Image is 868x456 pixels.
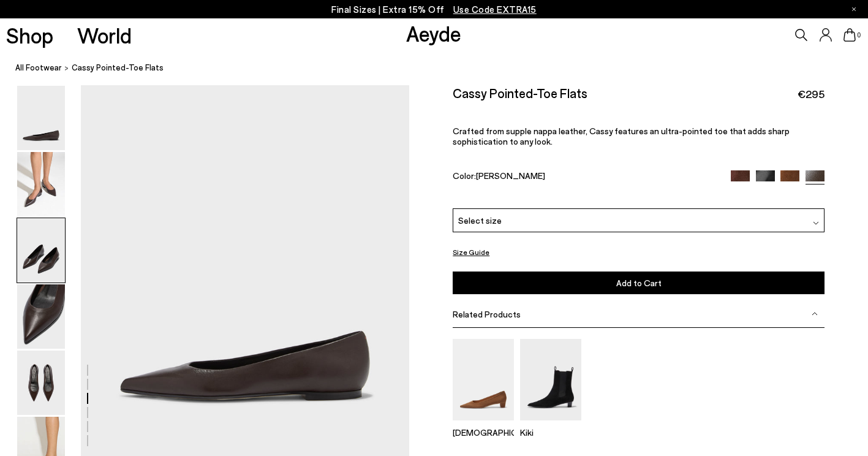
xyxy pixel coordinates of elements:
img: svg%3E [813,220,819,226]
span: Related Products [453,309,521,319]
span: Add to Cart [616,278,662,288]
p: [DEMOGRAPHIC_DATA] [453,427,514,438]
p: Final Sizes | Extra 15% Off [331,2,537,17]
img: Cassy Pointed-Toe Flats - Image 4 [17,284,65,349]
span: Cassy Pointed-Toe Flats [72,61,164,74]
a: World [77,25,132,46]
p: Kiki [520,427,581,438]
img: Judi Suede Pointed Pumps [453,339,514,420]
p: Crafted from supple nappa leather, Cassy features an ultra-pointed toe that adds sharp sophistica... [453,126,825,146]
img: Cassy Pointed-Toe Flats - Image 5 [17,351,65,415]
button: Size Guide [453,245,489,260]
img: Kiki Suede Chelsea Boots [520,339,581,420]
span: [PERSON_NAME] [476,170,545,181]
a: Shop [6,25,53,46]
div: Color: [453,170,719,184]
a: Judi Suede Pointed Pumps [DEMOGRAPHIC_DATA] [453,412,514,438]
span: €295 [798,86,825,102]
img: Cassy Pointed-Toe Flats - Image 3 [17,218,65,283]
a: All Footwear [15,61,62,74]
h2: Cassy Pointed-Toe Flats [453,85,587,101]
img: Cassy Pointed-Toe Flats - Image 1 [17,86,65,150]
button: Add to Cart [453,272,825,294]
nav: breadcrumb [15,51,868,85]
span: Select size [458,214,502,227]
a: Aeyde [406,20,461,46]
a: 0 [843,28,856,42]
img: Cassy Pointed-Toe Flats - Image 2 [17,152,65,216]
a: Kiki Suede Chelsea Boots Kiki [520,412,581,438]
span: 0 [856,32,862,39]
img: svg%3E [812,311,818,317]
span: Navigate to /collections/ss25-final-sizes [453,4,537,15]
